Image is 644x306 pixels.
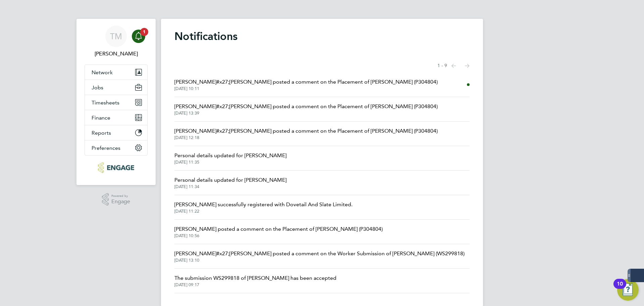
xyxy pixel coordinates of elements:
span: Reports [92,130,111,136]
span: Personal details updated for [PERSON_NAME] [174,176,286,184]
a: [PERSON_NAME]#x27;[PERSON_NAME] posted a comment on the Placement of [PERSON_NAME] (P304804)[DATE... [174,78,438,91]
a: 1 [132,26,145,47]
a: Go to home page [85,162,148,173]
a: [PERSON_NAME] successfully registered with Dovetail And Slate Limited.[DATE] 11:22 [174,201,353,214]
span: Taylor Miller-Davies [85,50,148,58]
span: [PERSON_NAME]#x27;[PERSON_NAME] posted a comment on the Worker Submission of [PERSON_NAME] (WS299... [174,250,465,258]
span: [DATE] 10:11 [174,86,438,91]
nav: Select page of notifications list [437,59,470,73]
a: Personal details updated for [PERSON_NAME][DATE] 11:35 [174,151,286,165]
span: [DATE] 13:10 [174,258,465,263]
span: [DATE] 11:35 [174,160,286,165]
a: [PERSON_NAME] posted a comment on the Placement of [PERSON_NAME] (P304804)[DATE] 10:56 [174,225,383,238]
span: [DATE] 13:39 [174,111,438,116]
span: Powered by [111,193,130,199]
span: Timesheets [92,99,119,106]
button: Network [85,65,147,80]
span: Jobs [92,84,103,91]
span: Network [92,69,113,76]
button: Jobs [85,80,147,95]
a: [PERSON_NAME]#x27;[PERSON_NAME] posted a comment on the Placement of [PERSON_NAME] (P304804)[DATE... [174,127,438,140]
button: Timesheets [85,95,147,110]
a: [PERSON_NAME]#x27;[PERSON_NAME] posted a comment on the Worker Submission of [PERSON_NAME] (WS299... [174,250,465,263]
span: [PERSON_NAME] successfully registered with Dovetail And Slate Limited. [174,201,353,209]
button: Preferences [85,140,147,155]
span: [DATE] 10:56 [174,233,383,238]
a: The submission WS299818 of [PERSON_NAME] has been accepted[DATE] 09:17 [174,274,336,288]
h1: Notifications [174,30,470,43]
a: Personal details updated for [PERSON_NAME][DATE] 11:34 [174,176,286,189]
nav: Main navigation [76,19,156,185]
span: The submission WS299818 of [PERSON_NAME] has been accepted [174,274,336,282]
span: [DATE] 11:22 [174,209,353,214]
span: [PERSON_NAME]#x27;[PERSON_NAME] posted a comment on the Placement of [PERSON_NAME] (P304804) [174,78,438,86]
button: Reports [85,125,147,140]
button: Finance [85,110,147,125]
a: Powered byEngage [102,193,130,206]
span: [PERSON_NAME]#x27;[PERSON_NAME] posted a comment on the Placement of [PERSON_NAME] (P304804) [174,102,438,111]
span: [DATE] 12:18 [174,135,438,140]
span: [DATE] 09:17 [174,282,336,288]
span: Personal details updated for [PERSON_NAME] [174,151,286,160]
span: TM [110,32,122,41]
a: TM[PERSON_NAME] [85,26,148,58]
span: 1 - 9 [437,62,447,69]
span: Engage [111,199,130,205]
span: [PERSON_NAME]#x27;[PERSON_NAME] posted a comment on the Placement of [PERSON_NAME] (P304804) [174,127,438,135]
a: [PERSON_NAME]#x27;[PERSON_NAME] posted a comment on the Placement of [PERSON_NAME] (P304804)[DATE... [174,102,438,116]
button: Open Resource Center, 10 new notifications [617,279,639,301]
span: Preferences [92,145,120,151]
img: dovetailslate-logo-retina.png [98,162,134,173]
span: [PERSON_NAME] posted a comment on the Placement of [PERSON_NAME] (P304804) [174,225,383,233]
span: Finance [92,115,110,121]
span: 1 [140,28,148,36]
span: [DATE] 11:34 [174,184,286,189]
div: 10 [617,284,623,293]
